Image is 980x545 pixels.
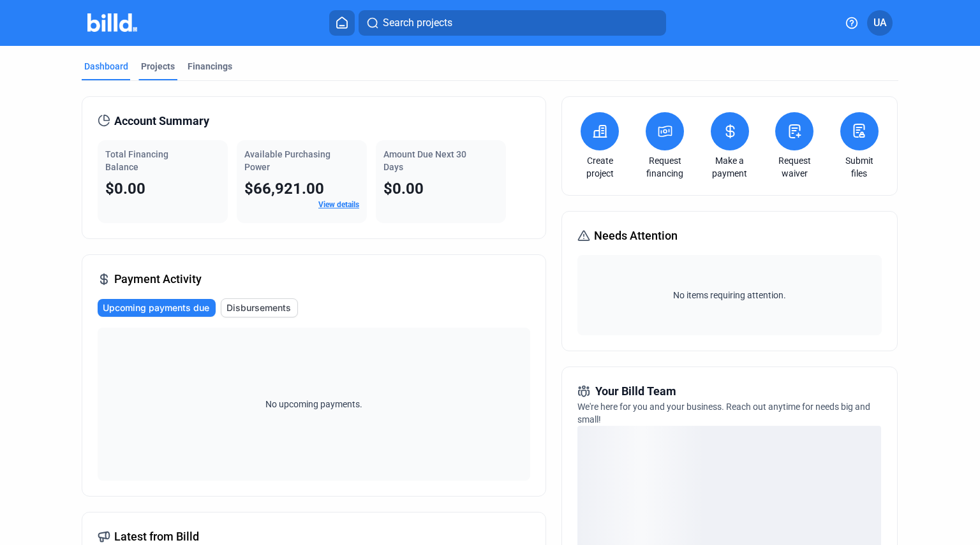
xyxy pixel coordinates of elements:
[772,154,817,180] a: Request waiver
[98,299,216,317] button: Upcoming payments due
[837,154,882,180] a: Submit files
[867,10,893,36] button: UA
[595,382,676,400] span: Your Billd Team
[226,302,291,314] span: Disbursements
[383,149,466,172] span: Amount Due Next 30 Days
[84,60,128,73] div: Dashboard
[359,10,666,36] button: Search projects
[114,270,202,288] span: Payment Activity
[188,60,232,73] div: Financings
[221,298,298,317] button: Disbursements
[105,180,145,198] span: $0.00
[583,289,876,302] span: No items requiring attention.
[383,180,424,198] span: $0.00
[642,154,687,180] a: Request financing
[244,180,324,198] span: $66,921.00
[87,13,138,32] img: Billd Company Logo
[383,15,452,31] span: Search projects
[318,200,359,209] a: View details
[105,149,168,172] span: Total Financing Balance
[257,398,371,411] span: No upcoming payments.
[577,154,622,180] a: Create project
[708,154,752,180] a: Make a payment
[577,402,870,425] span: We're here for you and your business. Reach out anytime for needs big and small!
[141,60,175,73] div: Projects
[103,302,209,314] span: Upcoming payments due
[594,227,678,245] span: Needs Attention
[114,112,209,130] span: Account Summary
[244,149,330,172] span: Available Purchasing Power
[873,15,887,31] span: UA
